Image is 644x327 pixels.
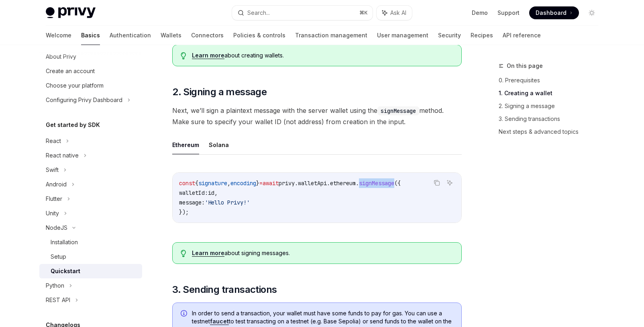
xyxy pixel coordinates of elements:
[181,52,186,59] svg: Tip
[499,112,605,125] a: 3. Sending transactions
[327,180,330,187] span: .
[356,180,359,187] span: .
[172,283,277,296] span: 3. Sending transactions
[330,180,356,187] span: ethereum
[46,223,67,233] div: NodeJS
[359,180,394,187] span: signMessage
[247,8,270,18] div: Search...
[192,51,453,59] div: about creating wallets.
[227,180,230,187] span: ,
[46,194,62,204] div: Flutter
[529,6,579,19] a: Dashboard
[39,64,142,78] a: Create an account
[444,178,455,188] button: Ask AI
[214,189,218,196] span: ,
[499,125,605,138] a: Next steps & advanced topics
[259,180,263,187] span: =
[172,105,462,127] span: Next, we’ll sign a plaintext message with the server wallet using the method. Make sure to specif...
[172,86,267,98] span: 2. Signing a message
[46,120,100,130] h5: Get started by SDK
[471,26,493,45] a: Recipes
[394,180,401,187] span: ({
[46,26,71,45] a: Welcome
[377,106,419,115] code: signMessage
[46,281,64,290] div: Python
[263,180,279,187] span: await
[472,9,488,17] a: Demo
[499,74,605,87] a: 0. Prerequisites
[39,78,142,93] a: Choose your platform
[51,237,78,247] div: Installation
[279,180,295,187] span: privy
[110,26,151,45] a: Authentication
[46,66,95,76] div: Create an account
[179,180,195,187] span: const
[39,235,142,249] a: Installation
[438,26,461,45] a: Security
[192,249,224,257] a: Learn more
[432,178,442,188] button: Copy the contents from the code block
[503,26,541,45] a: API reference
[191,26,224,45] a: Connectors
[51,252,66,262] div: Setup
[205,199,250,206] span: 'Hello Privy!'
[295,180,298,187] span: .
[46,136,61,146] div: React
[39,249,142,264] a: Setup
[209,135,229,154] button: Solana
[390,9,406,17] span: Ask AI
[179,199,205,206] span: message:
[179,189,208,196] span: walletId:
[536,9,567,17] span: Dashboard
[46,151,79,160] div: React native
[232,6,373,20] button: Search...⌘K
[497,9,520,17] a: Support
[46,95,122,105] div: Configuring Privy Dashboard
[161,26,181,45] a: Wallets
[499,100,605,112] a: 2. Signing a message
[181,250,186,257] svg: Tip
[377,6,412,20] button: Ask AI
[192,52,224,59] a: Learn more
[46,165,59,175] div: Swift
[179,208,189,216] span: });
[51,266,80,276] div: Quickstart
[181,310,189,318] svg: Info
[298,180,327,187] span: walletApi
[233,26,285,45] a: Policies & controls
[256,180,259,187] span: }
[39,264,142,278] a: Quickstart
[195,180,198,187] span: {
[81,26,100,45] a: Basics
[359,10,368,16] span: ⌘ K
[46,208,59,218] div: Unity
[377,26,428,45] a: User management
[46,295,70,305] div: REST API
[46,81,104,90] div: Choose your platform
[46,180,67,189] div: Android
[172,135,199,154] button: Ethereum
[198,180,227,187] span: signature
[210,318,229,325] a: faucet
[230,180,256,187] span: encoding
[507,61,543,71] span: On this page
[499,87,605,100] a: 1. Creating a wallet
[208,189,214,196] span: id
[192,249,453,257] div: about signing messages.
[585,6,598,19] button: Toggle dark mode
[46,7,96,18] img: light logo
[295,26,367,45] a: Transaction management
